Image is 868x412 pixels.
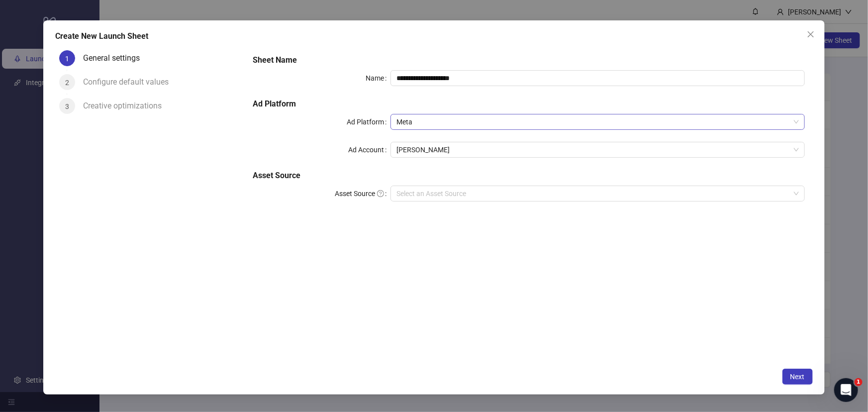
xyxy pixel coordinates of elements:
span: 2 [65,79,69,87]
span: close [807,30,815,38]
input: Name [390,70,804,86]
label: Ad Platform [347,114,390,130]
div: Create New Launch Sheet [55,30,813,42]
label: Name [366,70,390,86]
label: Asset Source [335,186,390,202]
span: Rossmann [396,142,798,157]
span: 3 [65,103,69,110]
span: Next [790,373,805,381]
label: Ad Account [348,142,390,158]
h5: Sheet Name [253,54,805,66]
button: Next [782,369,813,385]
span: Meta [396,114,798,129]
button: Close [803,26,819,42]
iframe: Intercom live chat [834,378,858,402]
div: Configure default values [83,74,177,90]
div: General settings [83,50,148,66]
span: 1 [855,378,863,386]
span: 1 [65,55,69,63]
div: Creative optimizations [83,98,170,114]
span: question-circle [377,190,384,197]
h5: Ad Platform [253,98,805,110]
h5: Asset Source [253,170,805,182]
